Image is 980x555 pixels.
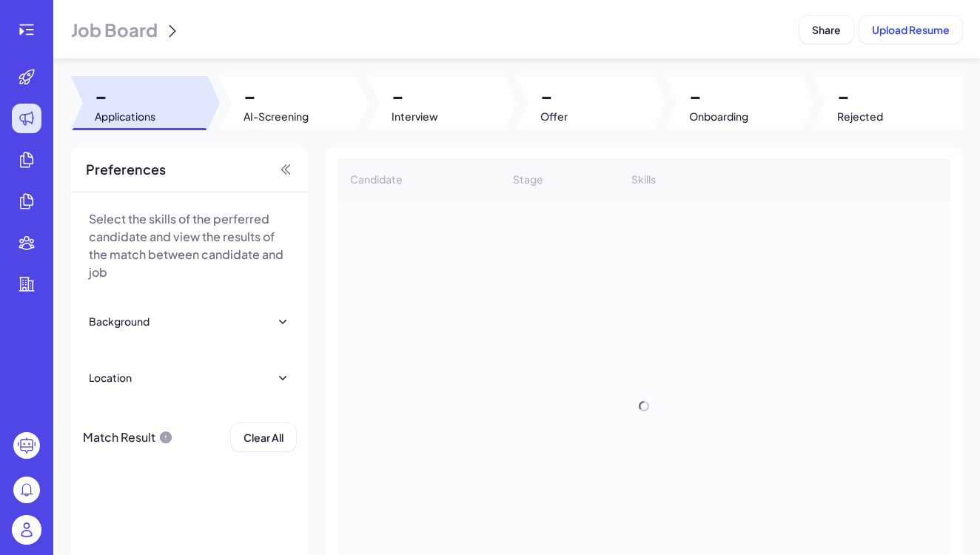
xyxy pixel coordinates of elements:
[689,109,748,124] span: Onboarding
[540,82,568,109] span: -
[71,18,158,41] span: Job Board
[799,16,853,44] button: Share
[244,82,309,109] span: -
[86,159,166,180] span: Preferences
[837,109,883,124] span: Rejected
[392,82,438,109] span: -
[837,82,883,109] span: -
[689,82,748,109] span: -
[89,210,290,281] p: Select the skills of the perferred candidate and view the results of the match between candidate ...
[89,370,132,385] div: Location
[244,109,309,124] span: AI-Screening
[859,16,962,44] button: Upload Resume
[540,109,568,124] span: Offer
[12,515,41,545] img: user_logo.png
[244,431,283,444] span: Clear All
[231,423,296,451] button: Clear All
[392,109,438,124] span: Interview
[89,314,150,329] div: Background
[872,23,950,36] span: Upload Resume
[95,109,155,124] span: Applications
[83,423,173,451] div: Match Result
[95,82,155,109] span: -
[812,23,841,36] span: Share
